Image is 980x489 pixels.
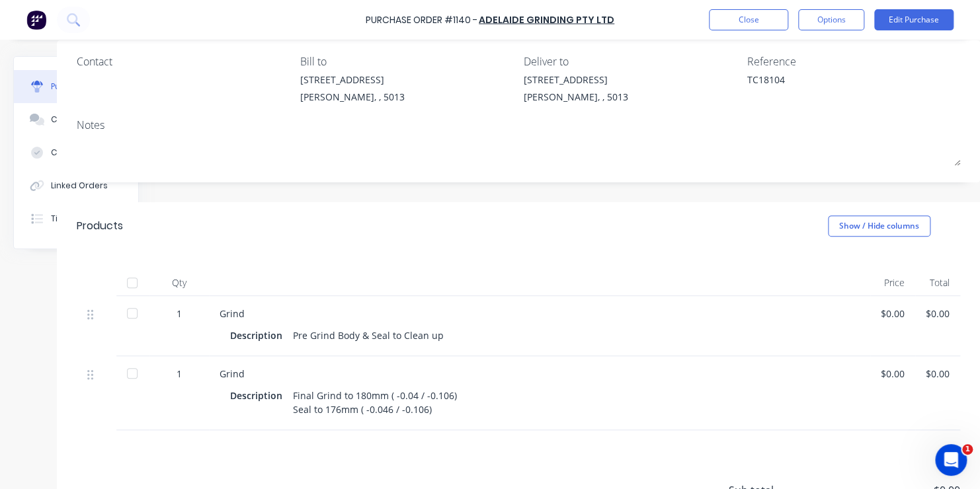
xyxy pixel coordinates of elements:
div: Linked Orders [51,180,108,192]
iframe: Intercom live chat [935,444,967,476]
div: 1 [160,367,198,381]
div: Total [915,270,960,296]
span: 1 [962,444,973,455]
div: Contact [77,54,290,69]
div: Description [230,386,293,405]
div: Checklists 0/0 [51,147,109,159]
div: [PERSON_NAME], , 5013 [524,90,628,104]
img: Factory [26,10,46,30]
div: $0.00 [881,307,905,320]
button: Linked Orders [14,169,138,202]
div: Products [77,218,123,234]
div: Purchase details [51,81,122,93]
div: $0.00 [881,367,905,381]
button: Options [798,9,864,30]
div: [STREET_ADDRESS] [524,73,628,87]
button: Collaborate [14,103,138,136]
div: Grind [220,367,860,381]
button: Purchase details [14,70,138,103]
div: Price [870,270,915,296]
button: Edit Purchase [874,9,954,30]
button: Show / Hide columns [828,215,930,237]
div: Final Grind to 180mm ( -0.04 / -0.106) Seal to 176mm ( -0.046 / -0.106) [293,386,457,419]
button: Checklists 0/0 [14,136,138,169]
div: Deliver to [524,54,737,69]
div: Collaborate [51,114,103,126]
div: Pre Grind Body & Seal to Clean up [293,326,444,345]
div: [STREET_ADDRESS] [300,73,405,87]
div: [PERSON_NAME], , 5013 [300,90,405,104]
div: Reference [747,54,960,69]
a: Adelaide Grinding Pty Ltd [479,13,614,26]
div: Qty [149,270,209,296]
div: Description [230,326,293,345]
button: Timeline [14,202,138,235]
div: $0.00 [926,307,950,320]
div: Bill to [300,54,514,69]
div: 1 [160,307,198,320]
div: Timeline [51,213,86,225]
div: $0.00 [926,367,950,381]
div: Grind [220,307,860,320]
button: Close [709,9,788,30]
textarea: TC18104 [747,73,912,102]
div: Notes [77,117,960,133]
div: Purchase Order #1140 - [366,13,477,27]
